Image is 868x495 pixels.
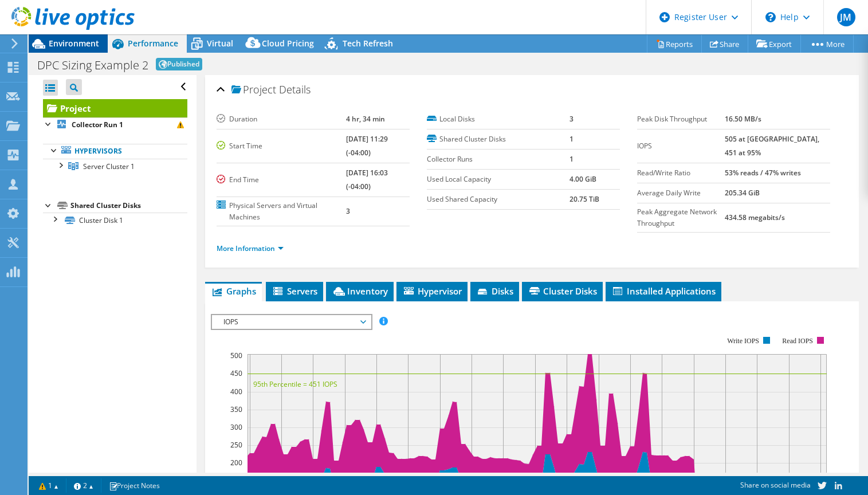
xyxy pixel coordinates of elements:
b: [DATE] 11:29 (-04:00) [346,134,388,158]
text: 450 [230,368,242,378]
label: Physical Servers and Virtual Machines [217,200,346,223]
label: Peak Disk Throughput [637,113,725,125]
label: Used Local Capacity [427,174,569,185]
span: Performance [128,38,178,49]
span: Environment [49,38,99,49]
a: Cluster Disk 1 [43,213,187,227]
b: 1 [569,154,574,164]
label: Start Time [217,140,346,152]
text: Write IOPS [727,337,759,345]
text: 95th Percentile = 451 IOPS [253,379,337,389]
text: 300 [230,422,242,432]
label: Peak Aggregate Network Throughput [637,206,725,229]
b: 53% reads / 47% writes [725,168,801,178]
span: Share on social media [740,480,811,490]
a: Project [43,99,187,117]
a: Reports [647,35,702,53]
label: Collector Runs [427,154,569,165]
text: 200 [230,458,242,467]
span: Details [279,82,311,96]
text: Read IOPS [782,337,813,345]
span: Hypervisor [402,285,462,297]
b: 205.34 GiB [725,188,760,198]
span: Cloud Pricing [262,38,314,49]
b: 505 at [GEOGRAPHIC_DATA], 451 at 95% [725,134,819,158]
b: 4.00 GiB [569,174,596,184]
label: Used Shared Capacity [427,194,569,205]
b: 4 hr, 34 min [346,114,385,124]
a: Share [701,35,748,53]
span: IOPS [218,315,365,329]
span: Project [231,84,276,96]
a: More [800,35,854,53]
b: 434.58 megabits/s [725,213,785,222]
label: Read/Write Ratio [637,167,725,179]
label: Shared Cluster Disks [427,133,569,145]
span: Inventory [332,285,388,297]
text: 500 [230,351,242,360]
span: Disks [476,285,513,297]
label: Average Daily Write [637,187,725,199]
span: Virtual [207,38,233,49]
label: End Time [217,174,346,186]
a: Collector Run 1 [43,117,187,132]
a: More Information [217,243,284,253]
span: Servers [272,285,317,297]
span: JM [837,8,855,26]
text: 250 [230,440,242,450]
a: Export [748,35,801,53]
label: Duration [217,113,346,125]
b: 3 [346,206,350,216]
b: 20.75 TiB [569,194,599,204]
a: Server Cluster 1 [43,159,187,174]
a: Project Notes [101,478,168,493]
b: [DATE] 16:03 (-04:00) [346,168,388,191]
text: 350 [230,404,242,414]
span: Graphs [211,285,256,297]
h1: DPC Sizing Example 2 [37,60,148,71]
text: 400 [230,387,242,396]
b: Collector Run 1 [72,120,123,129]
a: Hypervisors [43,144,187,159]
b: 16.50 MB/s [725,114,761,124]
span: Cluster Disks [528,285,597,297]
a: 1 [31,478,66,493]
b: 3 [569,114,574,124]
a: 2 [66,478,101,493]
label: Local Disks [427,113,569,125]
svg: \n [765,12,776,22]
div: Shared Cluster Disks [70,199,187,213]
label: IOPS [637,140,725,152]
span: Installed Applications [611,285,716,297]
b: 1 [569,134,574,144]
span: Tech Refresh [343,38,393,49]
span: Server Cluster 1 [83,162,135,171]
span: Published [156,58,202,70]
